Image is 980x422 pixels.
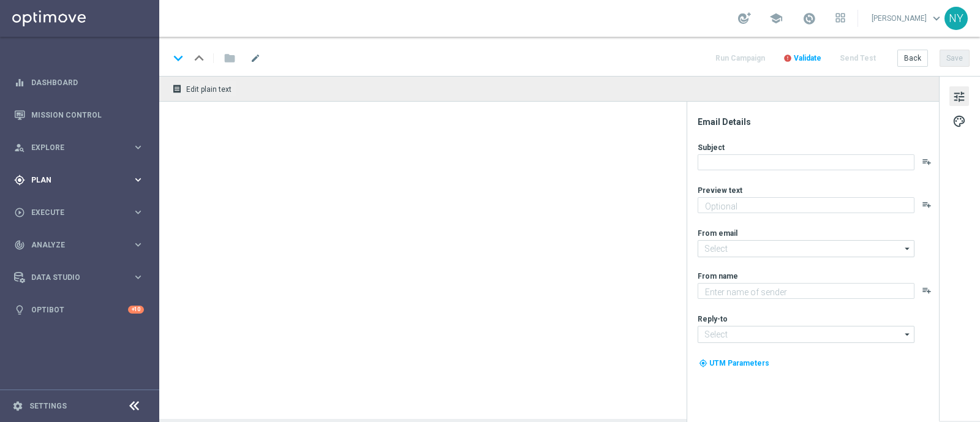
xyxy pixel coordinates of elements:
span: Explore [31,144,132,151]
i: keyboard_arrow_down [169,49,187,67]
span: Plan [31,176,132,184]
div: NY [944,7,968,30]
div: Data Studio [14,272,132,283]
label: Preview text [698,186,742,195]
span: school [769,12,783,25]
span: Analyze [31,241,132,249]
label: Subject [698,143,725,153]
i: keyboard_arrow_right [132,239,144,251]
i: keyboard_arrow_right [132,271,144,283]
div: Email Details [698,116,938,127]
a: Mission Control [31,99,144,131]
input: Select [698,326,914,343]
span: Data Studio [31,274,132,281]
span: Validate [794,54,821,62]
label: From email [698,228,737,238]
button: error Validate [782,50,823,67]
i: keyboard_arrow_right [132,141,144,153]
button: track_changes Analyze keyboard_arrow_right [13,240,145,250]
div: Explore [14,142,132,153]
a: [PERSON_NAME]keyboard_arrow_down [870,9,944,28]
input: Select [698,240,914,257]
div: Mission Control [14,99,144,131]
button: Back [897,50,928,67]
div: Execute [14,207,132,218]
i: error [783,54,792,62]
button: tune [949,86,969,106]
button: gps_fixed Plan keyboard_arrow_right [13,175,145,185]
span: UTM Parameters [709,359,769,367]
label: Reply-to [698,314,728,324]
div: Optibot [14,293,144,326]
a: Settings [29,402,67,410]
button: play_circle_outline Execute keyboard_arrow_right [13,208,145,217]
span: Edit plain text [186,85,232,94]
div: Dashboard [14,66,144,99]
i: gps_fixed [14,175,25,186]
button: equalizer Dashboard [13,78,145,88]
div: +10 [128,306,144,314]
i: settings [12,401,23,412]
label: From name [698,271,738,281]
button: lightbulb Optibot +10 [13,305,145,315]
div: Analyze [14,239,132,251]
button: receipt Edit plain text [169,81,237,97]
i: arrow_drop_down [902,241,914,257]
span: keyboard_arrow_down [930,12,943,25]
a: Dashboard [31,66,144,99]
a: Optibot [31,293,128,326]
span: tune [952,89,966,105]
button: playlist_add [922,157,932,167]
button: Data Studio keyboard_arrow_right [13,273,145,282]
i: keyboard_arrow_right [132,174,144,186]
button: playlist_add [922,285,932,295]
div: Plan [14,175,132,186]
button: Save [940,50,970,67]
span: mode_edit [250,53,261,64]
span: Execute [31,209,132,216]
i: receipt [172,84,182,94]
button: person_search Explore keyboard_arrow_right [13,143,145,153]
button: palette [949,111,969,130]
i: lightbulb [14,304,25,315]
i: track_changes [14,239,25,251]
i: equalizer [14,77,25,88]
i: keyboard_arrow_right [132,206,144,218]
button: Mission Control [13,110,145,120]
span: palette [952,113,966,129]
i: play_circle_outline [14,207,25,218]
i: arrow_drop_down [902,326,914,342]
button: playlist_add [922,200,932,209]
button: my_location UTM Parameters [698,356,771,370]
i: my_location [699,359,707,367]
i: person_search [14,142,25,153]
